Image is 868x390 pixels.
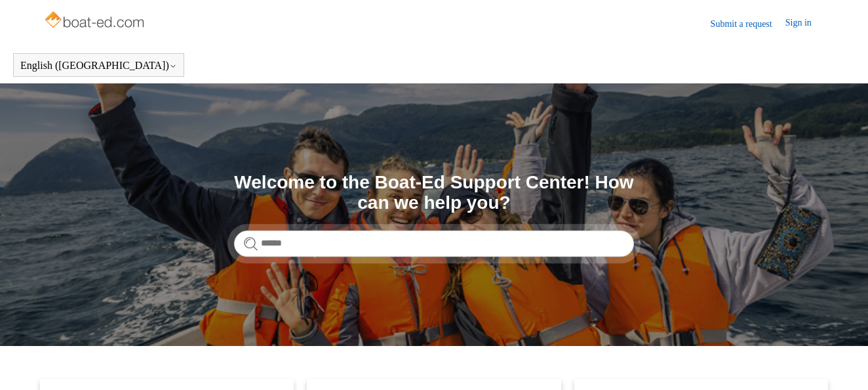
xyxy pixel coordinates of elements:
[711,17,785,31] a: Submit a request
[43,8,148,34] img: Boat-Ed Help Center home page
[234,173,634,213] h1: Welcome to the Boat-Ed Support Center! How can we help you?
[20,60,177,72] button: English ([GEOGRAPHIC_DATA])
[834,356,868,390] div: Live chat
[785,16,825,32] a: Sign in
[234,230,634,257] input: Search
